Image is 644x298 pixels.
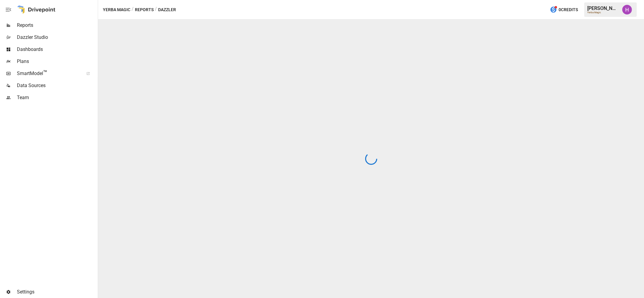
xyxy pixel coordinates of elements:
[622,5,632,14] img: Harry Antonio
[17,70,80,77] span: SmartModel
[17,288,97,296] span: Settings
[17,46,97,53] span: Dashboards
[103,6,130,14] button: Yerba Magic
[155,6,157,14] div: /
[587,11,619,14] div: Yerba Magic
[43,69,47,77] span: ™
[17,94,97,101] span: Team
[559,6,578,14] span: 0 Credits
[547,4,580,15] button: 0Credits
[17,82,97,89] span: Data Sources
[587,5,619,11] div: [PERSON_NAME]
[135,6,154,14] button: Reports
[132,6,134,14] div: /
[17,34,97,41] span: Dazzler Studio
[619,1,636,18] button: Harry Antonio
[17,22,97,29] span: Reports
[17,58,97,65] span: Plans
